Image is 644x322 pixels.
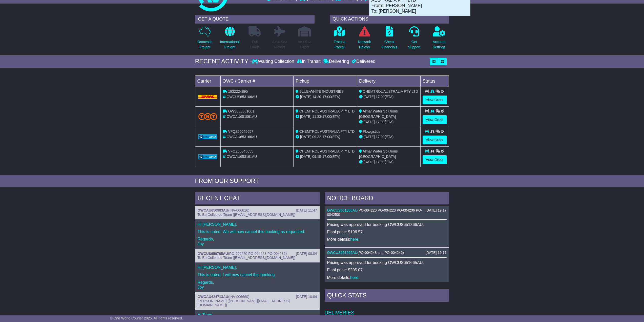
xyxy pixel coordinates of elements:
[300,135,311,139] span: [DATE]
[327,275,447,280] p: More details: .
[299,129,355,134] span: CHEMTROL AUSTRALIA PTY LTD
[198,208,228,212] a: OWCAU650983AU
[376,95,385,99] span: 17:00
[364,160,375,164] span: [DATE]
[420,75,449,87] td: Status
[408,26,421,53] a: GetSupport
[298,39,311,50] p: Air / Sea Depot
[198,229,317,234] p: This is noted. We will now cancel this booking as requested.
[364,95,375,99] span: [DATE]
[226,95,257,99] span: OWCUS653106AU
[228,129,253,134] span: VFQZ50045657
[325,303,449,316] td: Deliveries
[296,134,355,140] div: - (ETA)
[359,94,418,100] div: (ETA)
[272,39,287,50] p: Air & Sea Freight
[229,252,286,256] span: PO-004220 PO-004223 PO-004236
[359,251,403,255] span: PO-004248 and PO-004246
[220,39,240,50] p: International Freight
[425,251,446,255] div: [DATE] 19:17
[363,129,380,134] span: Flowgistics
[423,136,447,144] a: View Order
[198,134,217,139] img: GetCarrierServiceLogo
[248,39,261,50] p: Full Loads
[334,39,345,50] p: Track a Parcel
[322,59,350,64] div: Delivering
[327,230,447,234] p: Final price: $196.57.
[195,177,449,185] div: FROM OUR SUPPORT
[433,39,446,50] p: Account Settings
[325,289,449,303] div: Quick Stats
[198,265,317,270] p: Hi [PERSON_NAME],
[198,213,295,217] span: To Be Collected Team ([EMAIL_ADDRESS][DOMAIN_NAME])
[296,94,355,100] div: - (ETA)
[110,316,183,320] span: © One World Courier 2025. All rights reserved.
[226,135,257,139] span: OWCAU653166AU
[220,75,294,87] td: OWC / Carrier #
[195,192,320,206] div: RECENT CHAT
[228,149,253,153] span: VFQZ50045655
[322,135,331,139] span: 17:00
[197,39,212,50] p: Domestic Freight
[195,75,220,87] td: Carrier
[327,237,447,242] p: More details: .
[327,208,358,212] a: OWCUS651366AU
[376,160,385,164] span: 17:00
[195,15,315,24] div: GET A QUOTE
[228,89,248,93] span: 1932224895
[381,26,398,53] a: CheckFinancials
[358,26,371,53] a: NetworkDelays
[299,149,355,153] span: CHEMTROL AUSTRALIA PTY LTD
[198,280,317,290] p: Regards, Joy
[381,39,397,50] p: Check Financials
[296,208,317,213] div: [DATE] 11:47
[198,113,217,120] img: TNT_Domestic.png
[198,95,217,99] img: DHL.png
[198,256,295,260] span: To Be Collected Team ([EMAIL_ADDRESS][DOMAIN_NAME])
[296,59,322,64] div: In Transit
[230,295,248,299] span: INV-006660
[299,89,344,93] span: BLUE-WHITE INDUSTRIES
[423,115,447,124] a: View Order
[296,154,355,159] div: - (ETA)
[198,208,317,213] div: ( )
[359,119,418,125] div: (ETA)
[220,26,240,53] a: InternationalFreight
[327,222,447,227] p: Pricing was approved for booking OWCUS651366AU.
[198,295,228,299] a: OWCAU624713AU
[296,252,317,256] div: [DATE] 08:04
[425,208,446,213] div: [DATE] 19:17
[198,295,317,299] div: ( )
[364,135,375,139] span: [DATE]
[312,115,321,119] span: 11:33
[327,260,447,265] p: Pricing was approved for booking OWCUS651665AU.
[230,208,248,212] span: INV-006816
[198,252,228,256] a: OWCUS650765AU
[327,251,358,255] a: OWCUS651665AU
[322,115,331,119] span: 17:00
[322,155,331,159] span: 17:00
[423,155,447,164] a: View Order
[294,75,357,87] td: Pickup
[376,120,385,124] span: 17:00
[198,237,317,246] p: Regards, Joy
[330,15,449,24] div: QUICK ACTIONS
[296,295,317,299] div: [DATE] 10:04
[432,26,446,53] a: AccountSettings
[300,95,311,99] span: [DATE]
[359,109,398,119] span: Almar Water Solutions [GEOGRAPHIC_DATA]
[226,155,257,159] span: OWCAU653161AU
[197,26,212,53] a: DomesticFreight
[299,109,355,113] span: CHEMTROL AUSTRALIA PTY LTD
[408,39,420,50] p: Get Support
[363,89,418,93] span: CHEMTROL AUSTRALIA PTY LTD
[312,155,321,159] span: 09:15
[252,59,295,64] div: Waiting Collection
[423,96,447,104] a: View Order
[327,208,447,217] div: ( )
[296,114,355,119] div: - (ETA)
[300,155,311,159] span: [DATE]
[198,222,317,227] p: Hi [PERSON_NAME],
[312,95,321,99] span: 14:20
[312,135,321,139] span: 09:22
